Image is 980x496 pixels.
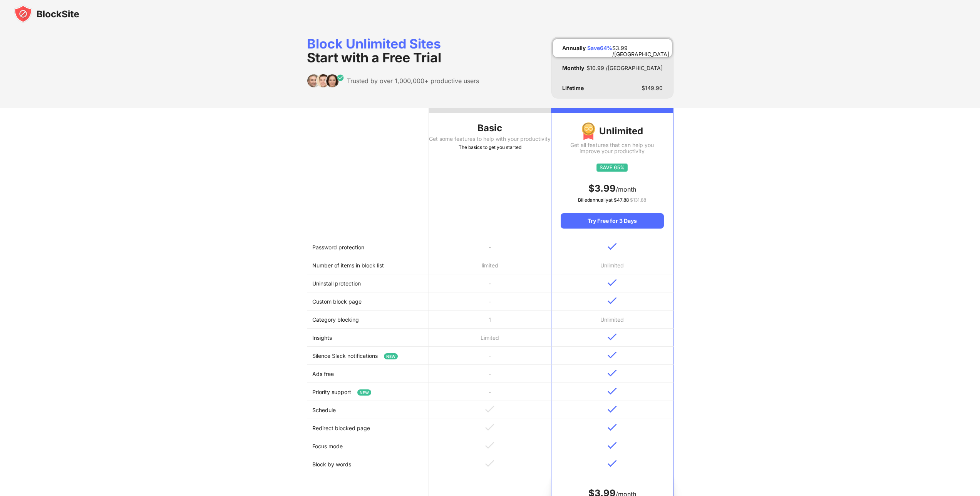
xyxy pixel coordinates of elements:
[485,406,494,413] img: v-grey.svg
[608,424,617,431] img: v-blue.svg
[630,197,646,203] span: $ 131.88
[307,256,429,274] td: Number of items in block list
[307,311,429,329] td: Category blocking
[307,347,429,365] td: Silence Slack notifications
[307,274,429,292] td: Uninstall protection
[347,77,479,85] div: Trusted by over 1,000,000+ productive users
[384,353,398,359] span: NEW
[307,419,429,437] td: Redirect blocked page
[429,292,551,311] td: -
[429,347,551,365] td: -
[608,243,617,250] img: v-blue.svg
[608,406,617,413] img: v-blue.svg
[429,256,551,274] td: limited
[561,142,663,154] div: Get all features that can help you improve your productivity
[307,37,479,65] div: Block Unlimited Sites
[551,311,673,329] td: Unlimited
[596,164,628,172] img: save65.svg
[608,279,617,286] img: v-blue.svg
[561,196,663,204] div: Billed annually at $ 47.88
[485,460,494,467] img: v-grey.svg
[587,45,612,51] div: Save 64 %
[429,383,551,401] td: -
[307,437,429,455] td: Focus mode
[307,401,429,419] td: Schedule
[485,442,494,449] img: v-grey.svg
[307,455,429,473] td: Block by words
[429,136,551,142] div: Get some features to help with your productivity
[608,442,617,449] img: v-blue.svg
[429,274,551,292] td: -
[307,383,429,401] td: Priority support
[608,351,617,359] img: v-blue.svg
[612,45,669,51] div: $ 3.99 /[GEOGRAPHIC_DATA]
[307,365,429,383] td: Ads free
[429,144,551,151] div: The basics to get you started
[307,292,429,311] td: Custom block page
[562,85,584,91] div: Lifetime
[429,329,551,347] td: Limited
[307,329,429,347] td: Insights
[581,122,595,140] img: img-premium-medal
[429,122,551,134] div: Basic
[562,65,584,71] div: Monthly
[551,256,673,274] td: Unlimited
[429,311,551,329] td: 1
[429,365,551,383] td: -
[307,50,441,65] span: Start with a Free Trial
[429,238,551,256] td: -
[307,238,429,256] td: Password protection
[485,424,494,431] img: v-grey.svg
[642,85,663,91] div: $ 149.90
[562,45,586,51] div: Annually
[608,297,617,304] img: v-blue.svg
[608,387,617,395] img: v-blue.svg
[608,460,617,467] img: v-blue.svg
[561,182,663,195] div: /month
[561,213,663,229] div: Try Free for 3 Days
[357,389,371,396] span: NEW
[608,333,617,341] img: v-blue.svg
[588,183,616,194] span: $ 3.99
[586,65,663,71] div: $ 10.99 /[GEOGRAPHIC_DATA]
[307,74,344,88] img: trusted-by.svg
[561,122,663,140] div: Unlimited
[14,5,79,23] img: blocksite-icon-black.svg
[608,369,617,377] img: v-blue.svg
